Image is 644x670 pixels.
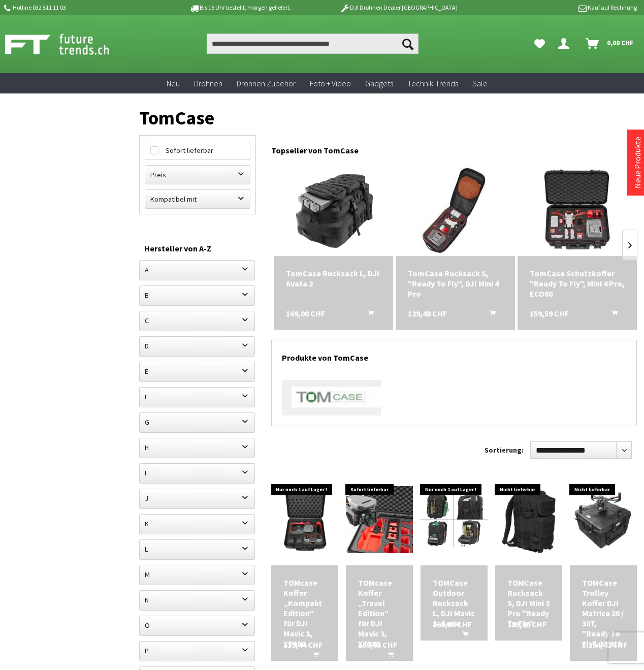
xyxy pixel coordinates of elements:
[282,380,381,416] img: TomCase
[530,268,625,299] a: TomCase Schutzkoffer "Ready To Fly", Mini 4 Pro, ECO60 159,59 CHF In den Warenkorb
[472,78,488,88] span: Sale
[207,34,418,54] input: Produkt, Marke, Kategorie, EAN, Artikelnummer…
[310,78,351,88] span: Foto + Video
[599,308,624,322] button: In den Warenkorb
[301,650,325,663] button: In den Warenkorb
[632,137,642,188] a: Neue Produkte
[282,340,626,370] h1: Produkte von TomCase
[507,578,550,628] a: TOMCase Rucksack S, DJI Mini 3 Pro "Ready To Fly" 139,90 CHF
[140,388,254,406] label: F
[286,268,381,289] a: TomCase Rucksack L, DJI Avata 2 169,00 CHF In den Warenkorb
[400,73,465,94] a: Technik-Trends
[287,165,379,256] img: TomCase Rucksack L, DJI Avata 2
[408,268,503,299] a: TomCase Rucksack S, "Ready To Fly", DJI Mini 4 Pro 129,48 CHF In den Warenkorb
[237,78,296,88] span: Drohnen Zubehör
[531,165,623,256] img: TomCase Schutzkoffer "Ready To Fly", Mini 4 Pro, ECO60
[139,111,637,125] h1: TomCase
[582,640,627,650] span: 1.194,42 CHF
[450,629,474,643] button: In den Warenkorb
[140,337,254,355] label: D
[144,242,251,255] div: Hersteller von A-Z
[283,640,323,650] span: 119,44 CHF
[433,578,475,628] div: TOMCase Outdoor Rucksack L, DJI Mavic 3 -Serie
[408,308,447,318] span: 129,48 CHF
[230,73,303,94] a: Drohnen Zubehör
[507,619,546,629] span: 139,90 CHF
[397,34,418,54] button: Suchen
[607,35,634,51] span: 0,00 CHF
[477,308,502,322] button: In den Warenkorb
[485,442,524,458] label: Sortierung:
[140,642,254,660] label: P
[145,190,250,208] label: Kompatibel mit
[140,464,254,482] label: I
[140,489,254,507] label: J
[140,515,254,533] label: K
[582,578,625,649] div: TOMCase Trolley Koffer DJI Matrice 30 / 30T, "Ready To Fly", XT615
[5,31,132,57] img: Shop Futuretrends - zur Startseite wechseln
[140,591,254,609] label: N
[356,308,380,322] button: In den Warenkorb
[433,578,475,628] a: TOMCase Outdoor Rucksack L, DJI Mavic 3 -Serie 169,90 CHF In den Warenkorb
[140,438,254,457] label: H
[465,73,495,94] a: Sale
[187,73,230,94] a: Drohnen
[145,141,250,159] label: Sofort lieferbar
[140,261,254,279] label: A
[286,308,325,318] span: 169,00 CHF
[421,492,488,547] img: TOMCase Outdoor Rucksack L, DJI Mavic 3 -Serie
[271,486,338,553] img: TOMcase Koffer „Kompakt Edition“ für DJI Mavic 3, XT300
[140,616,254,634] label: O
[407,78,458,88] span: Technik-Trends
[358,578,401,649] a: TOMcase Koffer „Travel Edition“ für DJI Mavic 3, XT380 169,63 CHF In den Warenkorb
[303,73,358,94] a: Foto + Video
[140,540,254,558] label: L
[433,619,472,629] span: 169,90 CHF
[530,268,625,299] div: TomCase Schutzkoffer "Ready To Fly", Mini 4 Pro, ECO60
[358,640,397,650] span: 169,63 CHF
[570,486,637,553] img: TOMCase Trolley Koffer DJI Matrice 30 / 30T, "Ready To Fly", XT615
[582,578,625,649] a: TOMCase Trolley Koffer DJI Matrice 30 / 30T, "Ready To Fly", XT615 1.194,42 CHF
[140,286,254,304] label: B
[582,34,639,54] a: Warenkorb
[271,135,637,161] div: Topseller von TomCase
[167,78,180,88] span: Neu
[375,650,400,663] button: In den Warenkorb
[554,34,577,54] a: Dein Konto
[140,413,254,431] label: G
[283,578,326,649] div: TOMcase Koffer „Kompakt Edition“ für DJI Mavic 3, XT300
[160,2,319,14] p: Bis 16 Uhr bestellt, morgen geliefert.
[2,2,160,14] p: Hotline 032 511 11 03
[319,2,478,14] p: DJI Drohnen Dealer [GEOGRAPHIC_DATA]
[478,2,636,14] p: Kauf auf Rechnung
[286,268,381,289] div: TomCase Rucksack L, DJI Avata 2
[365,78,393,88] span: Gadgets
[140,362,254,380] label: E
[408,268,503,299] div: TomCase Rucksack S, "Ready To Fly", DJI Mini 4 Pro
[194,78,222,88] span: Drohnen
[283,578,326,649] a: TOMcase Koffer „Kompakt Edition“ für DJI Mavic 3, XT300 119,44 CHF In den Warenkorb
[495,486,562,553] img: TOMCase Rucksack S, DJI Mini 3 Pro "Ready To Fly"
[358,73,400,94] a: Gadgets
[140,565,254,584] label: M
[529,34,550,54] a: Meine Favoriten
[159,73,187,94] a: Neu
[145,166,250,184] label: Preis
[530,308,569,318] span: 159,59 CHF
[409,165,501,256] img: TomCase Rucksack S, "Ready To Fly", DJI Mini 4 Pro
[140,311,254,330] label: C
[346,486,413,553] img: TOMcase Koffer „Travel Edition“ für DJI Mavic 3, XT380
[507,578,550,628] div: TOMCase Rucksack S, DJI Mini 3 Pro "Ready To Fly"
[358,578,401,649] div: TOMcase Koffer „Travel Edition“ für DJI Mavic 3, XT380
